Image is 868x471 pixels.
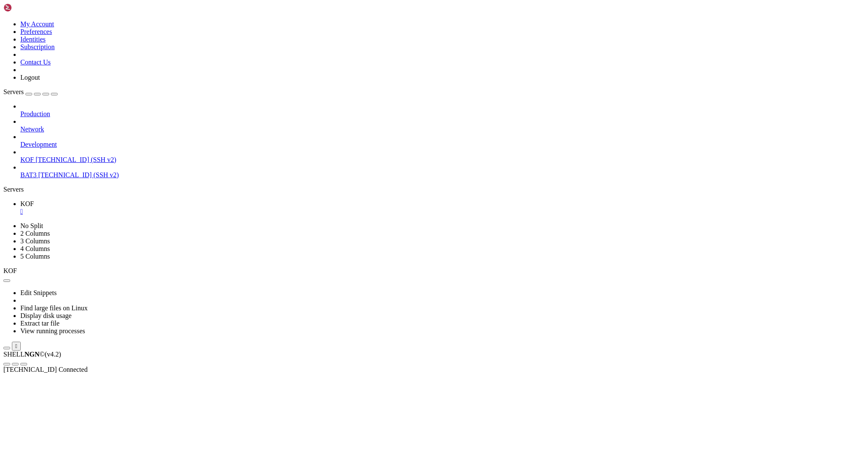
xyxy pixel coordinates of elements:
span: [TECHNICAL_ID] (SSH v2) [36,156,116,163]
span: BAT3 [20,171,36,178]
a: KOF [20,200,865,215]
a: BAT3 [TECHNICAL_ID] (SSH v2) [20,171,865,179]
li: Production [20,103,865,118]
a: Servers [3,88,58,95]
a: View running processes [20,327,85,334]
a: 4 Columns [20,245,50,252]
span: KOF [20,156,34,163]
img: Shellngn [3,3,52,12]
a: Network [20,125,865,133]
a:  [20,208,865,215]
a: Extract tar file [20,320,59,327]
a: Display disk usage [20,312,72,319]
a: KOF [TECHNICAL_ID] (SSH v2) [20,156,865,164]
a: Subscription [20,43,55,50]
a: 2 Columns [20,230,50,237]
a: No Split [20,222,43,229]
div: Servers [3,186,865,193]
a: Identities [20,36,46,43]
li: Network [20,118,865,133]
li: KOF [TECHNICAL_ID] (SSH v2) [20,148,865,164]
li: BAT3 [TECHNICAL_ID] (SSH v2) [20,164,865,179]
span: [TECHNICAL_ID] (SSH v2) [38,171,119,178]
span: Servers [3,88,24,95]
span: Production [20,110,50,117]
li: Development [20,133,865,148]
a: My Account [20,20,54,28]
a: Production [20,110,865,118]
span: Development [20,141,57,148]
div:  [15,343,17,349]
a: Preferences [20,28,52,35]
button:  [12,342,21,351]
span: Network [20,125,44,133]
span: KOF [3,267,17,274]
a: Logout [20,74,40,81]
span: KOF [20,200,34,207]
a: 5 Columns [20,253,50,260]
a: Contact Us [20,59,51,66]
a: Find large files on Linux [20,304,88,312]
a: Edit Snippets [20,289,57,296]
a: 3 Columns [20,237,50,245]
a: Development [20,141,865,148]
